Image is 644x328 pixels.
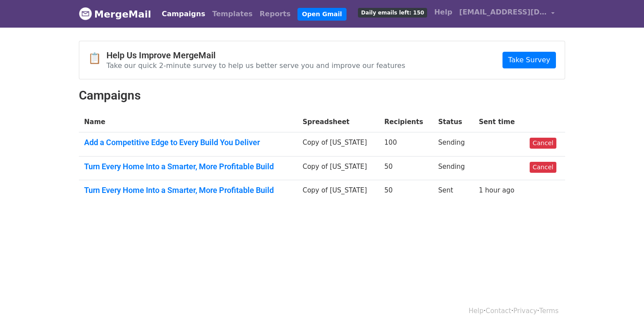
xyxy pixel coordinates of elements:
[106,50,405,61] h4: Help Us Improve MergeMail
[456,4,558,24] a: [EMAIL_ADDRESS][DOMAIN_NAME]
[84,138,292,147] a: Add a Competitive Edge to Every Build You Deliver
[106,61,405,70] p: Take our quick 2-minute survey to help us better serve you and improve our features
[486,307,511,315] a: Contact
[530,138,556,149] a: Cancel
[530,162,556,173] a: Cancel
[433,112,474,132] th: Status
[502,52,556,68] a: Take Survey
[297,8,346,21] a: Open Gmail
[84,185,292,195] a: Turn Every Home Into a Smarter, More Profitable Build
[433,132,474,157] td: Sending
[354,4,431,21] a: Daily emails left: 150
[209,5,256,23] a: Templates
[459,7,547,18] span: [EMAIL_ADDRESS][DOMAIN_NAME]
[379,132,433,157] td: 100
[379,180,433,204] td: 50
[379,112,433,132] th: Recipients
[297,156,379,180] td: Copy of [US_STATE]
[297,180,379,204] td: Copy of [US_STATE]
[513,307,537,315] a: Privacy
[256,5,294,23] a: Reports
[539,307,559,315] a: Terms
[79,7,92,20] img: MergeMail logo
[379,156,433,180] td: 50
[79,88,565,103] h2: Campaigns
[433,156,474,180] td: Sending
[88,52,106,65] span: 📋
[431,4,456,21] a: Help
[297,132,379,157] td: Copy of [US_STATE]
[358,8,427,18] span: Daily emails left: 150
[433,180,474,204] td: Sent
[84,162,292,171] a: Turn Every Home Into a Smarter, More Profitable Build
[474,112,524,132] th: Sent time
[158,5,209,23] a: Campaigns
[469,307,484,315] a: Help
[479,186,514,194] a: 1 hour ago
[79,112,297,132] th: Name
[79,5,151,23] a: MergeMail
[297,112,379,132] th: Spreadsheet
